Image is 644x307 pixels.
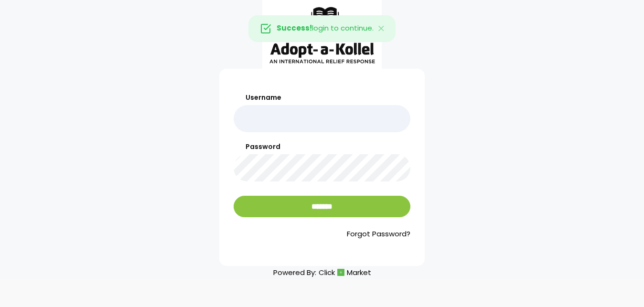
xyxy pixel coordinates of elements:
strong: Success! [277,23,312,33]
div: login to continue. [248,15,396,42]
img: cm_icon.png [337,269,344,276]
p: Powered By: [273,266,371,279]
button: Close [368,16,396,42]
label: Username [234,93,410,103]
label: Password [234,142,410,152]
a: Forgot Password? [234,229,410,240]
a: ClickMarket [319,266,371,279]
